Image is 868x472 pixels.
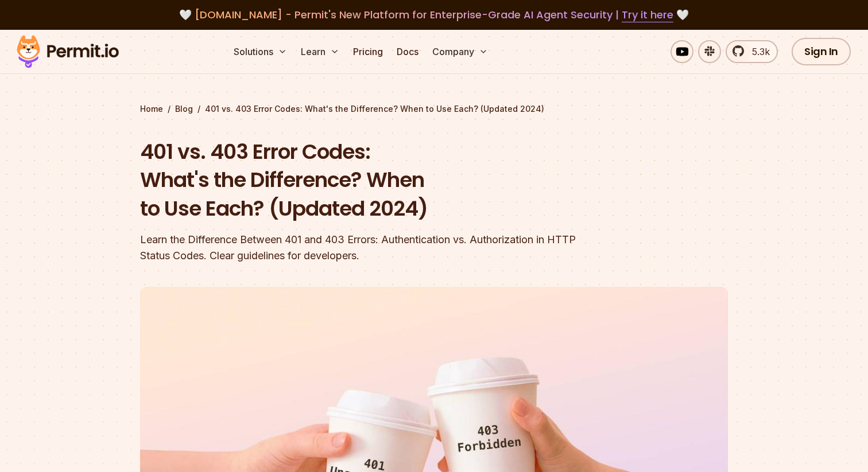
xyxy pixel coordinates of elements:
div: 🤍 🤍 [28,7,840,23]
a: Docs [392,40,423,63]
a: 5.3k [726,40,778,63]
a: Home [140,103,163,115]
a: Pricing [348,40,387,63]
a: Blog [175,103,193,115]
button: Solutions [229,40,292,63]
div: Learn the Difference Between 401 and 403 Errors: Authentication vs. Authorization in HTTP Status ... [140,232,581,264]
h1: 401 vs. 403 Error Codes: What's the Difference? When to Use Each? (Updated 2024) [140,138,581,223]
a: Try it here [622,7,673,22]
button: Learn [296,40,344,63]
span: [DOMAIN_NAME] - Permit's New Platform for Enterprise-Grade AI Agent Security | [195,7,673,22]
span: 5.3k [745,45,770,58]
div: / / [140,103,728,115]
a: Sign In [792,38,851,65]
img: Permit logo [11,32,124,71]
button: Company [428,40,493,63]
